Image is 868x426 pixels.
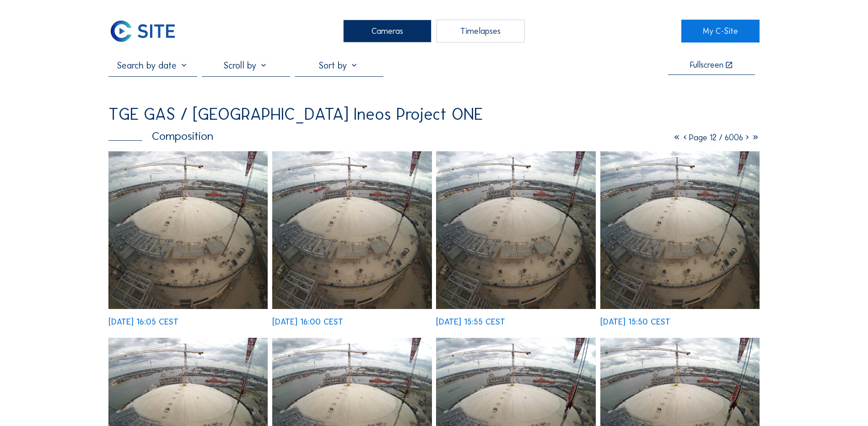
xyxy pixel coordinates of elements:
a: My C-Site [681,20,760,43]
a: C-SITE Logo [108,20,187,43]
img: image_52829289 [436,151,595,309]
div: Cameras [343,20,431,43]
img: image_52829470 [272,151,431,309]
div: Fullscreen [690,61,723,69]
div: [DATE] 16:05 CEST [108,318,178,326]
div: TGE GAS / [GEOGRAPHIC_DATA] Ineos Project ONE [108,106,483,122]
img: C-SITE Logo [108,20,177,43]
div: [DATE] 15:55 CEST [436,318,505,326]
img: image_52829645 [108,151,268,309]
div: [DATE] 15:50 CEST [600,318,670,326]
input: Search by date 󰅀 [108,60,197,71]
div: Composition [108,130,213,142]
img: image_52829230 [600,151,760,309]
span: Page 12 / 6006 [689,133,743,143]
div: [DATE] 16:00 CEST [272,318,343,326]
div: Timelapses [437,20,525,43]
